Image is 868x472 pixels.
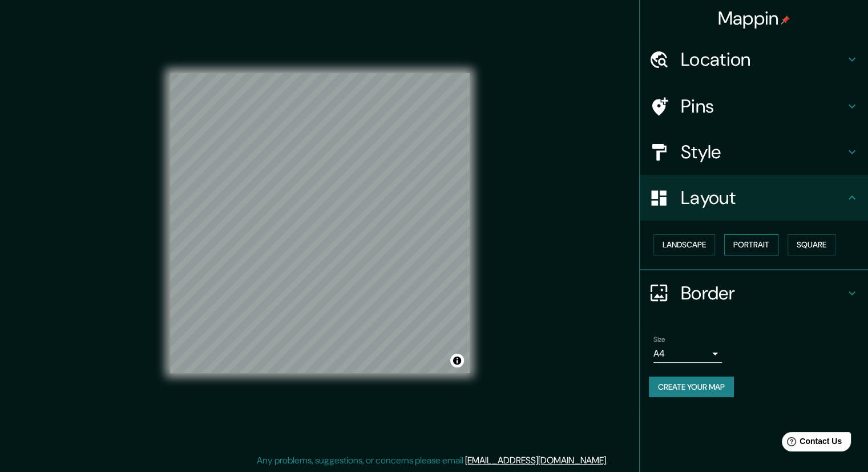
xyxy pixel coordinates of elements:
img: pin-icon.png [781,15,790,25]
h4: Style [681,141,845,163]
button: Square [788,234,835,255]
button: Portrait [724,234,778,255]
h4: Mappin [718,7,790,30]
h4: Layout [681,186,845,209]
h4: Pins [681,95,845,118]
div: . [609,454,612,467]
div: Layout [640,175,868,221]
button: Create your map [649,377,734,398]
div: Border [640,270,868,316]
div: . [608,454,609,467]
div: Style [640,129,868,175]
h4: Location [681,48,845,71]
a: [EMAIL_ADDRESS][DOMAIN_NAME] [465,454,606,466]
h4: Border [681,282,845,305]
p: Any problems, suggestions, or concerns please email . [257,454,608,467]
iframe: Help widget launcher [766,427,855,459]
div: Pins [640,83,868,129]
canvas: Map [170,73,470,373]
button: Landscape [653,234,715,255]
button: Toggle attribution [450,354,464,367]
label: Size [653,334,665,344]
div: Location [640,37,868,82]
div: A4 [653,345,722,363]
